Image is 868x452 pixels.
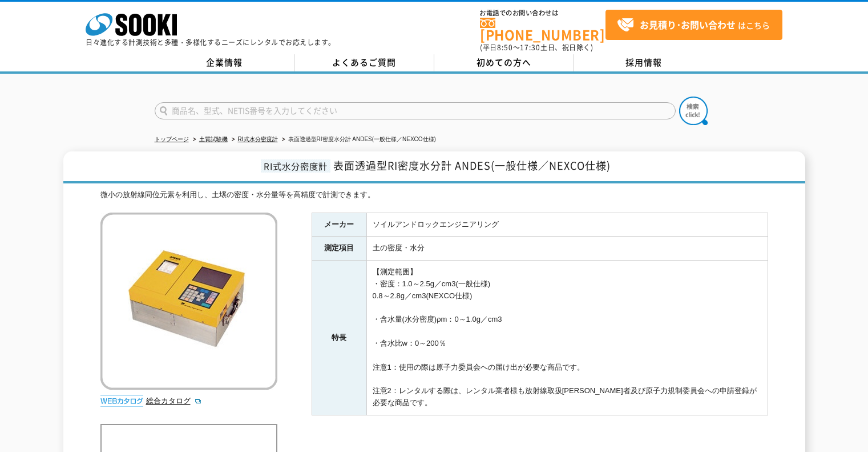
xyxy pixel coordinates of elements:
[100,395,143,407] img: webカタログ
[480,18,605,41] a: [PHONE_NUMBER]
[640,18,736,31] strong: お見積り･お問い合わせ
[100,213,277,390] img: 表面透過型RI密度水分計 ANDES(一般仕様／NEXCO仕様)
[100,189,768,201] div: 微小の放射線同位元素を利用し、土壌の密度・水分量等を高精度で計測できます。
[434,54,574,71] a: 初めての方へ
[480,42,593,53] span: (平日 ～ 土日、祝日除く)
[366,261,768,415] td: 【測定範囲】 ・密度：1.0～2.5g／cm3(一般仕様) 0.8～2.8g／cm3(NEXCO仕様) ・含水量(水分密度)ρm：0～1.0g／cm3 ・含水比w：0～200％ 注意1：使用の際...
[679,97,708,125] img: btn_search.png
[155,102,676,119] input: 商品名、型式、NETIS番号を入力してください
[366,237,768,261] td: 土の密度・水分
[86,39,336,46] p: 日々進化する計測技術と多種・多様化するニーズにレンタルでお応えします。
[617,17,770,34] span: はこちら
[520,42,540,53] span: 17:30
[146,397,202,405] a: 総合カタログ
[497,42,513,53] span: 8:50
[294,54,434,71] a: よくあるご質問
[477,56,531,69] span: 初めての方へ
[155,136,189,142] a: トップページ
[366,213,768,237] td: ソイルアンドロックエンジニアリング
[574,54,714,71] a: 採用情報
[261,159,330,173] span: RI式水分密度計
[312,261,366,415] th: 特長
[312,237,366,261] th: 測定項目
[155,54,294,71] a: 企業情報
[238,136,278,142] a: RI式水分密度計
[605,10,782,40] a: お見積り･お問い合わせはこちら
[480,10,605,17] span: お電話でのお問い合わせは
[312,213,366,237] th: メーカー
[199,136,228,142] a: 土質試験機
[280,134,436,146] li: 表面透過型RI密度水分計 ANDES(一般仕様／NEXCO仕様)
[333,158,611,173] span: 表面透過型RI密度水分計 ANDES(一般仕様／NEXCO仕様)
